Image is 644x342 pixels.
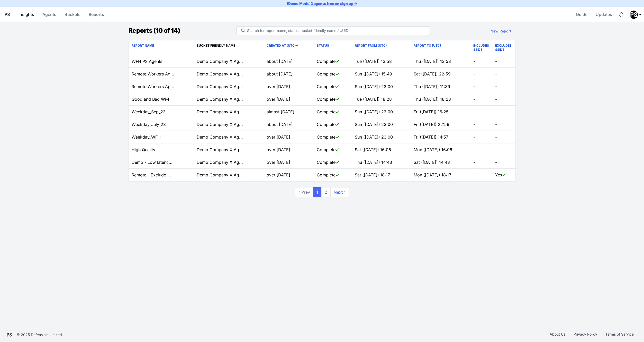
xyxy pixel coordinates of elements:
[314,143,352,156] td: Complete
[470,93,492,106] td: -
[352,131,411,143] td: Sun ([DATE]) 23:00
[129,143,194,156] td: High Quality
[314,169,352,181] td: Complete
[16,8,36,21] a: Insights
[194,55,264,68] td: Demo Company X Ag...
[16,332,62,337] div: © 2025 Defensible Limited
[194,40,264,55] th: Bucket Friendly Name
[267,44,298,47] a: Created At (UTC)
[492,118,515,131] td: -
[129,80,194,93] td: Remote Workers Ap...
[129,106,194,118] td: Weekday_Sep_23
[295,187,313,197] span: ‹ Prev
[313,187,322,197] span: 1
[352,68,411,80] td: Sun ([DATE]) 15:49
[411,156,470,169] td: Sat ([DATE]) 14:43
[492,143,515,156] td: -
[492,106,515,118] td: -
[473,44,489,52] a: Includes SSIDs
[470,118,492,131] td: -
[352,106,411,118] td: Sun ([DATE]) 23:00
[411,143,470,156] td: Mon ([DATE]) 16:06
[352,55,411,68] td: Tue ([DATE]) 13:58
[314,68,352,80] td: Complete
[546,332,569,338] a: About Us
[492,156,515,169] td: -
[470,143,492,156] td: -
[569,332,601,338] a: Privacy Policy
[264,68,314,80] td: about [DATE]
[314,156,352,169] td: Complete
[129,169,194,181] td: Remote - Exclude ...
[314,93,352,106] td: Complete
[314,131,352,143] td: Complete
[194,93,264,106] td: Demo Company X Ag...
[618,12,624,18] div: Notifications
[194,80,264,93] td: Demo Company X Ag...
[411,131,470,143] td: Fri ([DATE]) 14:57
[314,118,352,131] td: Complete
[311,1,357,6] a: 2 agents free on sign up →
[492,55,515,68] td: -
[352,143,411,156] td: Sat ([DATE]) 16:06
[601,332,638,338] a: Terms of Service
[194,118,264,131] td: Demo Company X Ag...
[492,68,515,80] td: -
[411,68,470,80] td: Sat ([DATE]) 22:59
[314,80,352,93] td: Complete
[495,44,512,52] a: Excludes SSIDs
[411,118,470,131] td: Fri ([DATE]) 22:59
[194,106,264,118] td: Demo Company X Ag...
[295,187,349,197] nav: pager
[492,93,515,106] td: -
[470,80,492,93] td: -
[317,44,329,47] a: Status
[264,106,314,118] td: almost [DATE]
[352,169,411,181] td: Sat ([DATE]) 18:17
[330,187,349,197] a: next
[352,80,411,93] td: Sun ([DATE]) 23:00
[62,8,83,21] a: Buckets
[470,156,492,169] td: -
[352,93,411,106] td: Tue ([DATE]) 18:28
[129,156,194,169] td: Demo - Low latenc...
[352,118,411,131] td: Sun ([DATE]) 23:00
[576,9,587,20] span: Guide
[129,118,194,131] td: Weekday_July_23
[492,131,515,143] td: -
[470,106,492,118] td: -
[314,55,352,68] td: Complete
[314,106,352,118] td: Complete
[411,93,470,106] td: Thu ([DATE]) 18:28
[321,187,331,197] a: 2
[237,26,430,35] input: Search
[355,44,387,47] a: Report From (UTC)
[287,1,357,6] p: (Demo Mode)
[129,68,194,80] td: Remote Workers Ag...
[129,26,180,35] h1: Reports (10 of 14)
[264,143,314,156] td: over [DATE]
[264,169,314,181] td: over [DATE]
[129,93,194,106] td: Good and Bad Wi-fi
[470,55,492,68] td: -
[132,44,154,47] a: Report Name
[470,169,492,181] td: -
[264,80,314,93] td: over [DATE]
[264,55,314,68] td: about [DATE]
[594,8,614,21] a: Updates
[129,131,194,143] td: Weekday_WFH
[264,156,314,169] td: over [DATE]
[414,44,441,47] a: Report To (UTC)
[87,8,106,21] a: Reports
[574,8,589,21] a: Guide
[194,68,264,80] td: Demo Company X Ag...
[194,169,264,181] td: Demo Company X Ag...
[129,55,194,68] td: WFH PS Agents
[411,80,470,93] td: Thu ([DATE]) 11:39
[492,80,515,93] td: -
[630,11,638,19] img: Pansift Demo Account
[411,106,470,118] td: Fri ([DATE]) 16:25
[194,143,264,156] td: Demo Company X Ag...
[194,156,264,169] td: Demo Company X Ag...
[596,9,612,20] span: Updates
